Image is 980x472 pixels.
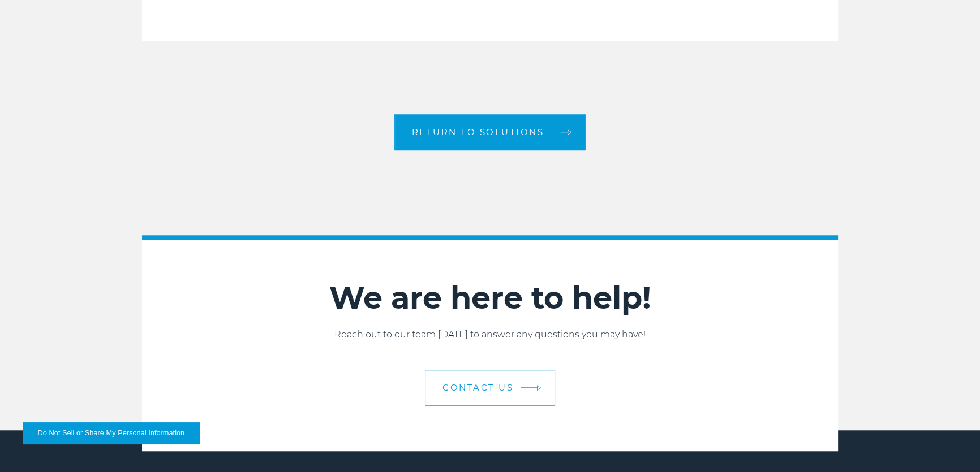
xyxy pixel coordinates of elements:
img: arrow [537,384,541,391]
a: Return to Solutions arrow arrow [394,114,586,150]
p: Reach out to our team [DATE] to answer any questions you may have! [142,328,838,341]
button: Do Not Sell or Share My Personal Information [23,422,200,444]
span: Contact Us [442,383,513,392]
span: Return to Solutions [412,128,544,136]
a: Contact Us arrow arrow [425,370,555,406]
h2: We are here to help! [142,279,838,317]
